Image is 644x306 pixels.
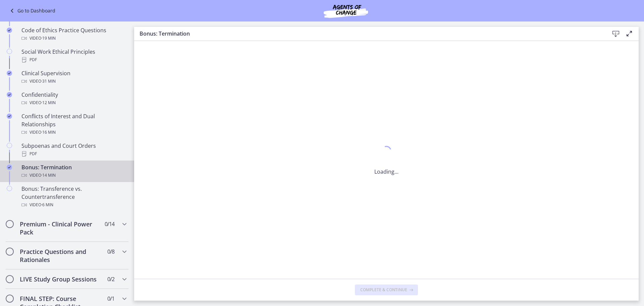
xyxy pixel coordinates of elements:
div: Bonus: Termination [21,163,126,179]
span: · 19 min [41,34,56,42]
div: Social Work Ethical Principles [21,48,126,64]
span: Complete & continue [360,287,407,293]
h2: Practice Questions and Rationales [20,248,102,264]
span: · 6 min [41,201,53,209]
span: 0 / 14 [105,220,114,228]
div: Confidentiality [21,91,126,107]
span: · 12 min [41,99,56,107]
span: 0 / 8 [107,248,114,256]
div: Code of Ethics Practice Questions [21,26,126,42]
img: Agents of Change Social Work Test Prep [306,3,386,19]
div: Subpoenas and Court Orders [21,142,126,158]
div: PDF [21,150,126,158]
div: PDF [21,56,126,64]
div: Video [21,77,126,85]
div: Video [21,34,126,42]
span: · 14 min [41,171,56,179]
span: · 31 min [41,77,56,85]
h2: LIVE Study Group Sessions [20,275,102,283]
p: Loading... [374,168,398,176]
div: Video [21,201,126,209]
button: Complete & continue [355,285,418,295]
span: 0 / 1 [107,295,114,303]
div: Clinical Supervision [21,69,126,85]
i: Completed [7,92,12,97]
div: Video [21,99,126,107]
i: Completed [7,71,12,76]
i: Completed [7,165,12,170]
div: Bonus: Transference vs. Countertransference [21,185,126,209]
div: Conflicts of Interest and Dual Relationships [21,112,126,136]
i: Completed [7,114,12,119]
div: 1 [374,144,398,160]
span: 0 / 2 [107,275,114,283]
div: Video [21,171,126,179]
a: Go to Dashboard [8,7,55,15]
span: · 16 min [41,128,56,136]
h3: Bonus: Termination [140,30,598,38]
i: Completed [7,28,12,33]
h2: Premium - Clinical Power Pack [20,220,102,236]
div: Video [21,128,126,136]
